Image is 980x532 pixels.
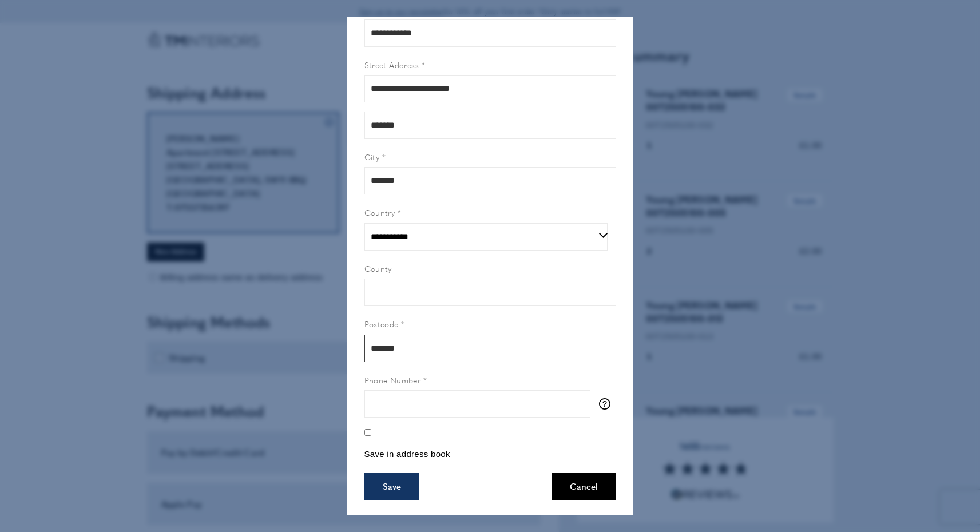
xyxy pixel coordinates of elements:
span: Country [364,207,395,218]
button: More information [599,398,616,410]
span: County [364,263,392,274]
button: Save [364,473,419,500]
span: Street Address [364,59,419,70]
span: Postcode [364,318,399,329]
span: Phone Number [364,374,421,386]
span: City [364,151,380,162]
span: Save in address book [364,449,450,459]
button: Cancel [552,473,616,500]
